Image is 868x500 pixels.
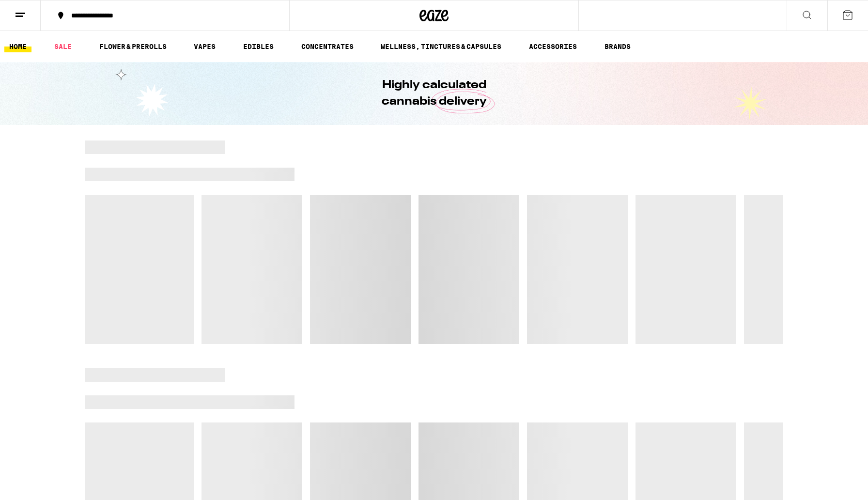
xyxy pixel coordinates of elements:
a: FLOWER & PREROLLS [94,41,171,52]
a: ACCESSORIES [524,41,582,52]
a: EDIBLES [238,41,279,52]
a: WELLNESS, TINCTURES & CAPSULES [376,41,506,52]
a: CONCENTRATES [296,41,358,52]
h1: Highly calculated cannabis delivery [354,77,514,110]
a: BRANDS [600,41,635,52]
a: VAPES [189,41,220,52]
a: SALE [49,41,77,52]
a: HOME [4,41,31,52]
